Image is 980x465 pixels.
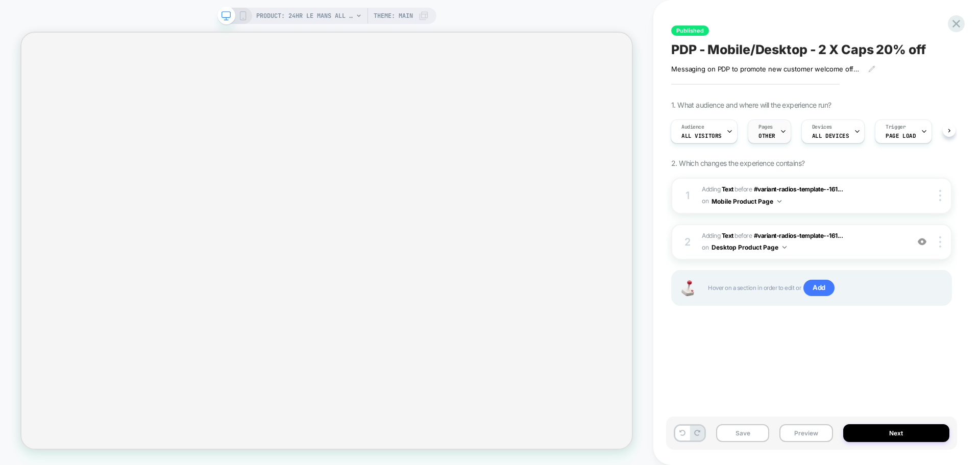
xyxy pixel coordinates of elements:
[702,185,733,193] span: Adding
[734,232,752,239] span: BEFORE
[671,26,709,36] span: Published
[939,236,941,248] img: close
[702,242,708,253] span: on
[682,186,693,205] div: 1
[716,424,769,442] button: Save
[708,280,941,296] span: Hover on a section in order to edit or
[812,132,849,139] span: ALL DEVICES
[779,424,832,442] button: Preview
[812,124,832,131] span: Devices
[682,233,693,251] div: 2
[777,200,781,203] img: down arrow
[677,280,698,296] img: Joystick
[712,241,787,254] button: Desktop Product Page
[722,185,733,193] b: Text
[843,424,950,442] button: Next
[374,8,413,24] span: Theme: MAIN
[671,101,831,109] span: 1. What audience and where will the experience run?
[671,65,861,73] span: Messaging on PDP to promote new customer welcome offer, this only shows to users who have not pur...
[754,232,843,239] span: #variant-radios-template--161...
[681,124,704,131] span: Audience
[722,232,733,239] b: Text
[256,8,353,24] span: PRODUCT: 24HR Le Mans All Over Print Black 9FORTY Adjustable Cap [60754595]
[758,132,775,139] span: OTHER
[782,246,787,249] img: down arrow
[702,195,708,207] span: on
[671,159,804,167] span: 2. Which changes the experience contains?
[712,195,781,208] button: Mobile Product Page
[886,124,905,131] span: Trigger
[681,132,722,139] span: All Visitors
[754,185,843,193] span: #variant-radios-template--161...
[702,232,733,239] span: Adding
[734,185,752,193] span: BEFORE
[758,124,773,131] span: Pages
[918,237,926,246] img: crossed eye
[886,132,916,139] span: Page Load
[939,190,941,201] img: close
[803,280,835,296] span: Add
[671,42,926,57] span: PDP - Mobile/Desktop - 2 X Caps 20% off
